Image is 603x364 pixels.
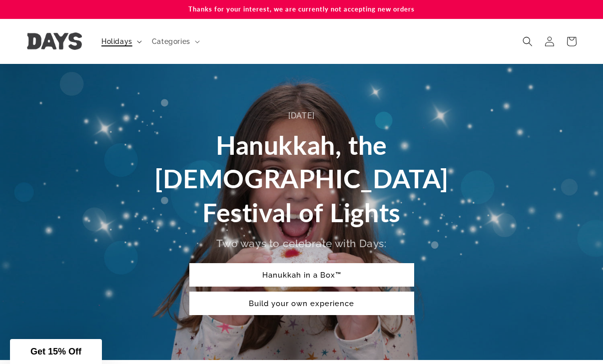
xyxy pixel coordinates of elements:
span: Get 15% Off [30,347,81,357]
div: [DATE] [149,109,454,123]
a: Hanukkah in a Box™ [189,263,414,287]
span: Holidays [101,37,132,46]
div: Get 15% Off [10,339,102,364]
span: Categories [152,37,190,46]
summary: Search [517,30,539,52]
span: Two ways to celebrate with Days: [216,237,386,250]
a: Build your own experience [189,292,414,315]
img: Days United [27,32,82,50]
summary: Categories [146,31,204,52]
summary: Holidays [95,31,146,52]
span: Hanukkah, the [DEMOGRAPHIC_DATA] Festival of Lights [154,129,449,228]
